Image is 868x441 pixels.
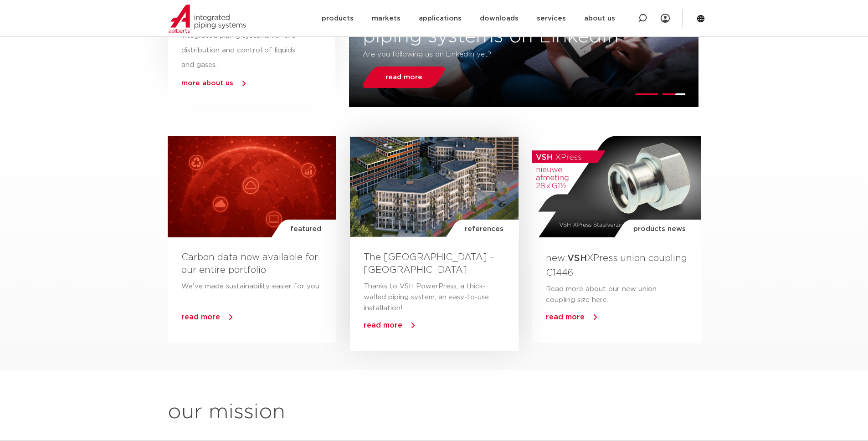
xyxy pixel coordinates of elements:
[546,254,567,263] font: new:
[480,15,519,22] font: downloads
[364,253,494,275] a: The [GEOGRAPHIC_DATA] – [GEOGRAPHIC_DATA]
[537,15,566,22] font: services
[364,283,489,312] font: Thanks to VSH PowerPress, a thick-walled piping system, an easy-to-use installation!
[546,254,687,277] font: XPress union coupling C1446
[364,322,402,329] a: read more
[181,283,321,290] font: We've made sustainability easier for you.
[633,226,686,232] font: products news
[386,74,423,81] font: read more
[662,93,686,95] li: Page dot 2
[465,226,503,232] font: references
[181,80,233,87] a: more about us
[419,15,462,22] font: applications
[419,1,462,36] a: applications
[363,51,492,58] font: Are you following us on LinkedIn yet?
[634,93,658,95] li: Page dot 1
[360,67,448,88] a: read more
[546,286,657,303] font: Read more about our new union coupling size here.
[584,15,615,22] font: about us
[372,15,401,22] font: markets
[567,254,587,263] font: VSH
[290,226,321,232] font: featured
[322,1,615,36] nav: Menu
[372,1,401,36] a: markets
[546,313,585,321] a: read more
[322,15,354,22] font: products
[322,1,354,36] a: products
[546,254,687,277] a: new:VSHXPress union coupling C1446
[181,313,220,321] a: read more
[168,401,285,422] font: our mission
[181,253,318,275] a: Carbon data now available for our entire portfolio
